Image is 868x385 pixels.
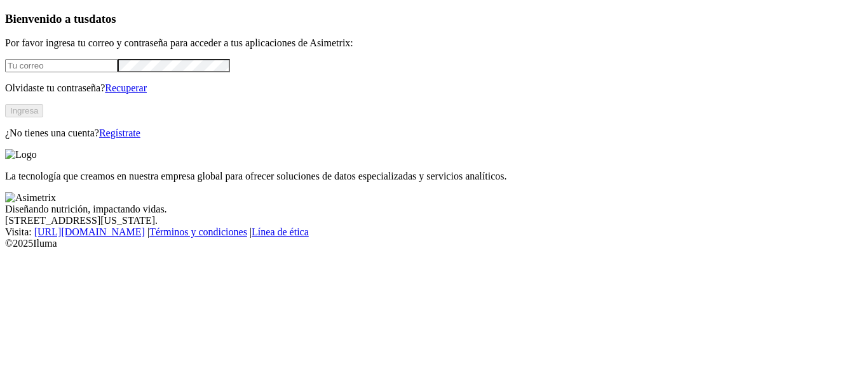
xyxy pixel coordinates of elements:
div: Visita : | | [5,226,863,238]
img: Asimetrix [5,192,56,204]
a: Términos y condiciones [149,226,247,237]
p: Olvidaste tu contraseña? [5,82,863,94]
h3: Bienvenido a tus [5,12,863,26]
a: Línea de ética [252,226,309,237]
p: Por favor ingresa tu correo y contraseña para acceder a tus aplicaciones de Asimetrix: [5,37,863,49]
p: La tecnología que creamos en nuestra empresa global para ofrecer soluciones de datos especializad... [5,171,863,182]
a: Regístrate [99,127,140,138]
div: [STREET_ADDRESS][US_STATE]. [5,215,863,226]
a: [URL][DOMAIN_NAME] [34,226,145,237]
span: datos [89,12,116,25]
div: © 2025 Iluma [5,238,863,249]
img: Logo [5,149,37,160]
input: Tu correo [5,59,118,72]
p: ¿No tienes una cuenta? [5,127,863,139]
button: Ingresa [5,104,43,117]
div: Diseñando nutrición, impactando vidas. [5,204,863,215]
a: Recuperar [105,82,147,93]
